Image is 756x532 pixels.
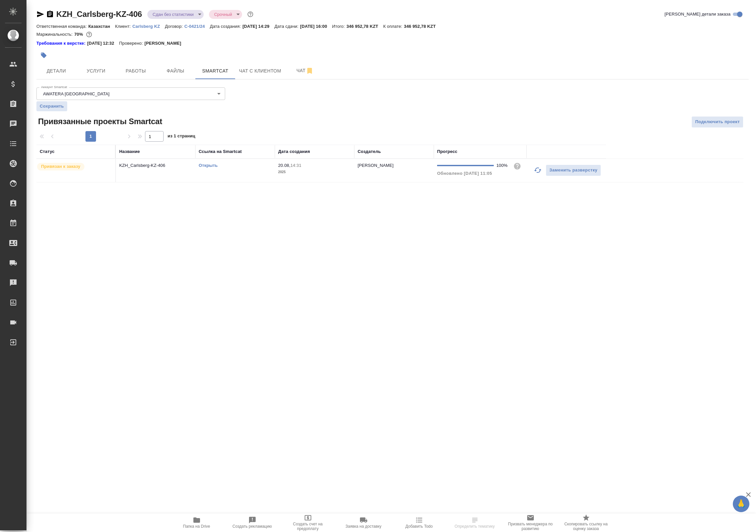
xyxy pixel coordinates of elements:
div: Создатель [358,148,381,155]
span: Подключить проект [695,118,740,126]
button: Сохранить [36,101,67,111]
div: Статус [40,148,55,155]
p: Итого: [332,24,346,29]
p: Проверено: [119,40,145,47]
div: AWATERA [GEOGRAPHIC_DATA] [36,87,225,100]
span: Сохранить [40,103,64,110]
span: Чат [289,67,321,75]
p: [DATE] 12:32 [87,40,119,47]
div: 100% [496,162,508,169]
div: Прогресс [437,148,457,155]
button: Обновить прогресс [530,162,546,178]
button: Подключить проект [691,116,743,128]
button: Срочный [212,12,234,17]
p: KZH_Carlsberg-KZ-406 [119,162,192,169]
p: Привязан к заказу [41,163,80,170]
p: Клиент: [115,24,132,29]
div: Нажми, чтобы открыть папку с инструкцией [36,40,87,47]
span: Чат с клиентом [239,67,281,75]
a: Требования к верстке: [36,40,87,47]
span: 🙏 [735,497,747,511]
span: Детали [40,67,72,75]
span: Заменить разверстку [549,167,597,174]
p: Маржинальность: [36,32,74,37]
span: Smartcat [199,67,231,75]
div: Название [119,148,140,155]
p: Договор: [165,24,184,29]
p: Carlsberg KZ [132,24,165,29]
p: [DATE] 14:29 [242,24,275,29]
span: Файлы [160,67,191,75]
p: Дата сдачи: [275,24,300,29]
p: [PERSON_NAME] [358,163,394,168]
p: С-0421/24 [184,24,210,29]
div: Дата создания [278,148,310,155]
p: 14:31 [290,163,301,168]
div: Ссылка на Smartcat [199,148,242,155]
button: 🙏 [733,496,749,512]
p: 2025 [278,169,351,175]
button: Скопировать ссылку [46,10,54,18]
p: 346 952,78 KZT [404,24,441,29]
span: Привязанные проекты Smartcat [36,116,162,127]
a: Открыть [199,163,218,168]
button: Добавить тэг [36,48,51,63]
span: [PERSON_NAME] детали заказа [665,11,731,18]
p: Ответственная команда: [36,24,88,29]
p: [DATE] 16:00 [300,24,332,29]
span: Работы [120,67,152,75]
span: Услуги [80,67,112,75]
button: Доп статусы указывают на важность/срочность заказа [246,10,255,19]
span: Обновлено [DATE] 11:05 [437,171,492,176]
p: 70% [74,32,84,37]
a: Carlsberg KZ [132,23,165,29]
button: Заменить разверстку [546,165,601,176]
a: KZH_Carlsberg-KZ-406 [56,10,142,19]
p: К оплате: [383,24,404,29]
p: [PERSON_NAME] [144,40,186,47]
button: AWATERA [GEOGRAPHIC_DATA] [41,91,112,97]
div: Сдан без статистики [147,10,204,19]
button: Скопировать ссылку для ЯМессенджера [36,10,44,18]
p: Казахстан [88,24,115,29]
p: 20.08, [278,163,290,168]
button: 0.00 KZT; 13915.20 RUB; [85,30,93,39]
div: Сдан без статистики [209,10,242,19]
svg: Отписаться [306,67,314,75]
a: С-0421/24 [184,23,210,29]
p: 346 952,78 KZT [346,24,383,29]
button: Сдан без статистики [151,12,196,17]
p: Дата создания: [210,24,242,29]
span: из 1 страниц [168,132,195,142]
